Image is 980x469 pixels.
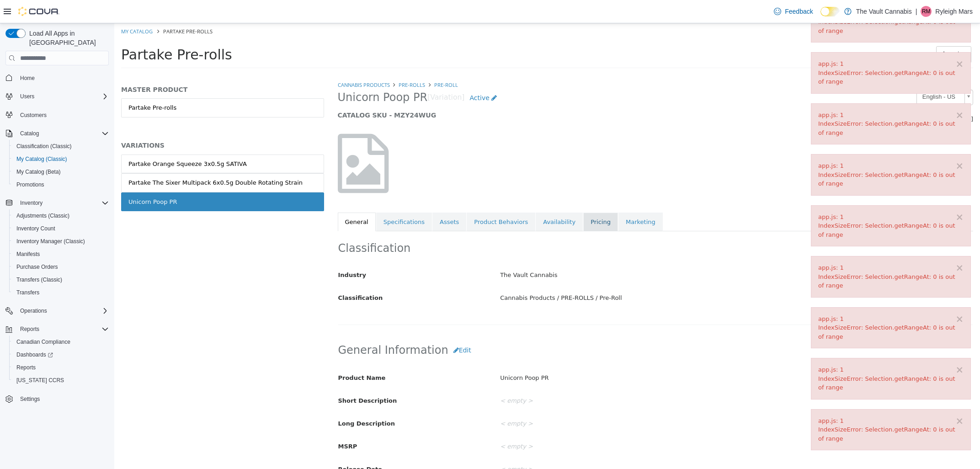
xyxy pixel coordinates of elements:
[224,58,276,65] a: Cannabis Products
[9,273,112,286] button: Transfers (Classic)
[16,305,51,316] button: Operations
[704,342,849,369] div: app.js: 1 IndexSizeError: Selection.getRangeAt: 0 is out of range
[26,29,109,47] span: Load All Apps in [GEOGRAPHIC_DATA]
[9,348,112,361] a: Dashboards
[16,91,38,102] button: Users
[704,36,849,63] div: app.js: 1 IndexSizeError: Selection.getRangeAt: 0 is out of range
[5,67,109,429] nav: Complex example
[20,199,43,207] span: Inventory
[2,197,112,209] button: Inventory
[16,155,67,163] span: My Catalog (Classic)
[2,108,112,122] button: Customers
[2,127,112,140] button: Catalog
[355,71,375,78] span: Active
[9,336,112,348] button: Canadian Compliance
[13,362,109,373] span: Reports
[13,154,109,165] span: My Catalog (Classic)
[224,442,268,449] span: Release Date
[7,118,210,126] h5: VARIATIONS
[704,291,849,318] div: app.js: 1 IndexSizeError: Selection.getRangeAt: 0 is out of range
[224,397,281,404] span: Long Description
[262,189,318,208] a: Specifications
[224,420,243,426] span: MSRP
[16,250,40,258] span: Manifests
[20,325,39,333] span: Reports
[16,181,44,188] span: Promotions
[421,189,469,208] a: Availability
[224,319,859,336] h2: General Information
[379,267,865,283] div: Cannabis Products / PRE-ROLLS / Pre-Roll
[16,197,46,208] button: Inventory
[379,370,865,386] div: < empty >
[20,93,34,100] span: Users
[7,75,210,94] a: Partake Pre-rolls
[224,189,261,208] a: General
[13,274,66,285] a: Transfers (Classic)
[16,128,43,139] button: Catalog
[16,364,36,371] span: Reports
[20,395,40,403] span: Settings
[49,5,98,11] span: Partake Pre-rolls
[9,261,112,273] button: Purchase Orders
[13,349,57,360] a: Dashboards
[13,287,43,298] a: Transfers
[13,274,109,285] span: Transfers (Classic)
[13,154,71,165] a: My Catalog (Classic)
[20,75,35,82] span: Home
[18,7,59,16] img: Cova
[13,287,109,298] span: Transfers
[16,109,109,121] span: Customers
[16,225,55,232] span: Inventory Count
[16,324,109,335] span: Reports
[13,336,109,347] span: Canadian Compliance
[224,248,252,255] span: Industry
[13,166,109,177] span: My Catalog (Beta)
[313,71,350,78] small: [Variation]
[13,223,59,234] a: Inventory Count
[14,155,188,164] div: Partake The Sixer Multipack 6x0.5g Double Rotating Strain
[16,72,109,83] span: Home
[7,23,118,39] span: Partake Pre-rolls
[352,189,421,208] a: Product Behaviors
[14,174,63,183] div: Unicorn Poop PR
[13,141,109,152] span: Classification (Classic)
[2,392,112,405] button: Settings
[14,136,133,145] div: Partake Orange Squeeze 3x0.5g SATIVA
[2,304,112,317] button: Operations
[935,6,973,17] p: Ryleigh Mars
[16,168,61,176] span: My Catalog (Beta)
[16,324,43,335] button: Reports
[2,71,112,84] button: Home
[7,62,210,70] h5: MASTER PRODUCT
[9,248,112,261] button: Manifests
[841,342,849,352] button: ×
[9,235,112,248] button: Inventory Manager (Classic)
[13,349,109,360] span: Dashboards
[841,87,849,97] button: ×
[9,165,112,178] button: My Catalog (Beta)
[224,271,269,278] span: Classification
[13,236,109,247] span: Inventory Manager (Classic)
[9,374,112,387] button: [US_STATE] CCRS
[16,393,109,405] span: Settings
[16,338,70,346] span: Canadian Compliance
[16,351,53,358] span: Dashboards
[9,140,112,153] button: Classification (Classic)
[13,210,73,221] a: Adjustments (Classic)
[9,153,112,165] button: My Catalog (Classic)
[770,2,816,21] a: Feedback
[16,238,85,245] span: Inventory Manager (Classic)
[20,307,47,314] span: Operations
[9,209,112,222] button: Adjustments (Classic)
[379,438,865,454] div: < empty >
[921,6,932,17] div: Ryleigh Mars
[841,189,849,199] button: ×
[334,319,362,336] button: Edit
[856,6,912,17] p: The Vault Cannabis
[841,240,849,250] button: ×
[16,212,69,219] span: Adjustments (Classic)
[13,223,109,234] span: Inventory Count
[841,393,849,403] button: ×
[20,112,47,119] span: Customers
